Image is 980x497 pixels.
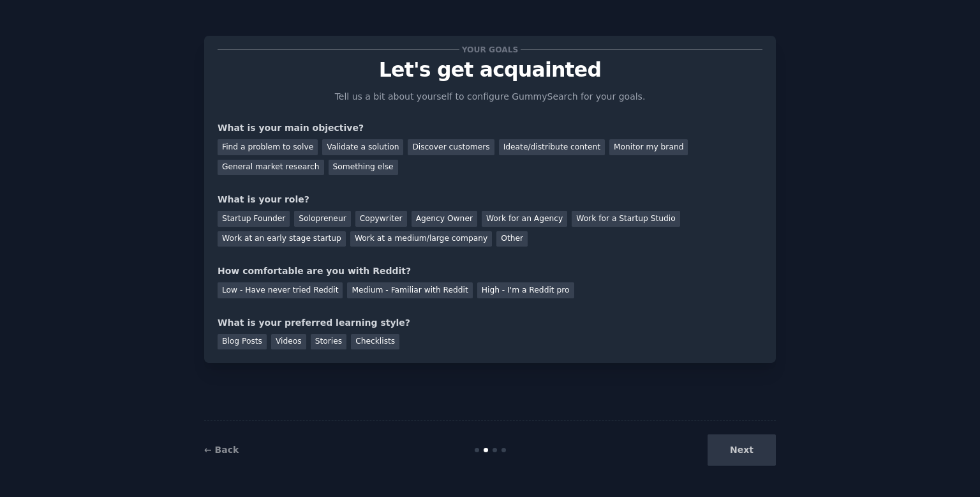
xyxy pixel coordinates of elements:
div: Ideate/distribute content [499,139,605,155]
div: Work at a medium/large company [350,231,492,247]
div: What is your main objective? [218,121,762,135]
div: Videos [271,334,306,350]
div: Checklists [351,334,399,350]
p: Let's get acquainted [218,59,762,81]
span: Your goals [459,43,521,56]
div: Validate a solution [322,139,403,155]
div: Low - Have never tried Reddit [218,282,343,298]
div: Solopreneur [294,211,350,227]
div: Other [496,231,528,247]
div: Stories [311,334,346,350]
div: Blog Posts [218,334,267,350]
div: How comfortable are you with Reddit? [218,264,762,278]
div: Monitor my brand [609,139,688,155]
div: Agency Owner [412,211,477,227]
div: Find a problem to solve [218,139,318,155]
div: What is your preferred learning style? [218,316,762,330]
div: Medium - Familiar with Reddit [347,282,472,298]
div: Discover customers [408,139,494,155]
div: Copywriter [355,211,407,227]
div: Work at an early stage startup [218,231,346,247]
div: High - I'm a Reddit pro [477,282,574,298]
div: Work for an Agency [482,211,567,227]
a: ← Back [204,445,239,455]
div: What is your role? [218,193,762,206]
div: General market research [218,160,324,176]
div: Startup Founder [218,211,290,227]
div: Work for a Startup Studio [572,211,679,227]
div: Something else [329,160,398,176]
p: Tell us a bit about yourself to configure GummySearch for your goals. [329,90,651,103]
